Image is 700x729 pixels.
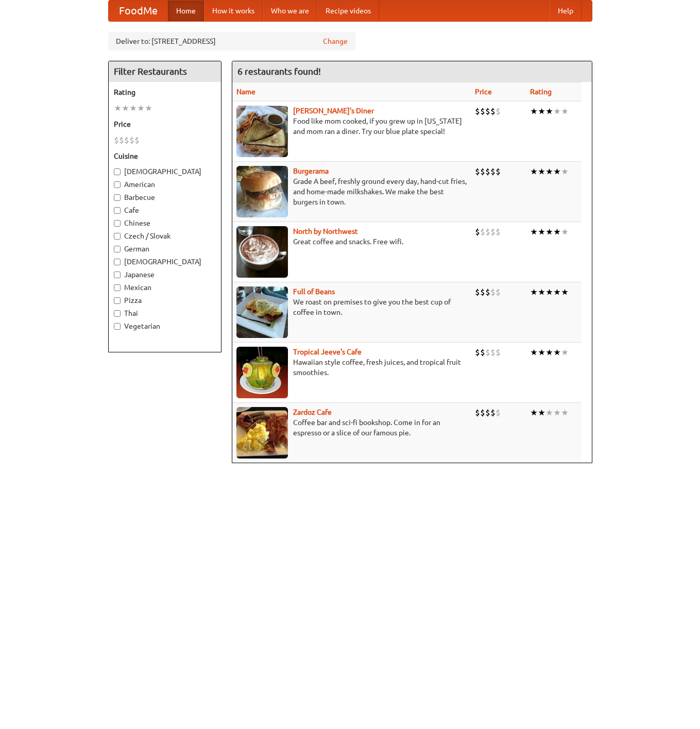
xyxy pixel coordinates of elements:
[124,134,129,146] li: $
[114,205,216,215] label: Cafe
[485,166,490,177] li: $
[293,227,358,235] a: North by Northwest
[545,226,553,238] li: ★
[114,282,216,293] label: Mexican
[293,107,374,115] b: [PERSON_NAME]'s Diner
[236,166,288,217] img: burgerama.jpg
[530,88,552,96] a: Rating
[114,194,121,201] input: Barbecue
[236,286,288,338] img: beans.jpg
[137,103,145,114] li: ★
[119,134,124,146] li: $
[114,259,121,265] input: [DEMOGRAPHIC_DATA]
[553,226,561,238] li: ★
[485,407,490,418] li: $
[114,87,216,97] h5: Rating
[530,286,538,298] li: ★
[496,347,501,358] li: $
[114,308,216,318] label: Thai
[323,36,348,46] a: Change
[114,257,216,267] label: [DEMOGRAPHIC_DATA]
[293,167,329,175] a: Burgerama
[236,236,467,247] p: Great coffee and snacks. Free wifi.
[561,407,569,418] li: ★
[114,179,216,190] label: American
[129,134,134,146] li: $
[293,408,332,416] a: Zardoz Cafe
[317,1,379,21] a: Recipe videos
[545,106,553,117] li: ★
[236,226,288,278] img: north.jpg
[122,103,129,114] li: ★
[475,226,480,238] li: $
[236,176,467,207] p: Grade A beef, freshly ground every day, hand-cut fries, and home-made milkshakes. We make the bes...
[475,286,480,298] li: $
[538,347,545,358] li: ★
[108,32,355,50] div: Deliver to: [STREET_ADDRESS]
[114,284,121,291] input: Mexican
[114,168,121,175] input: [DEMOGRAPHIC_DATA]
[545,166,553,177] li: ★
[496,286,501,298] li: $
[530,226,538,238] li: ★
[561,106,569,117] li: ★
[114,244,216,254] label: German
[530,106,538,117] li: ★
[530,347,538,358] li: ★
[561,286,569,298] li: ★
[490,347,496,358] li: $
[538,106,545,117] li: ★
[553,407,561,418] li: ★
[114,231,216,241] label: Czech / Slovak
[485,226,490,238] li: $
[236,297,467,317] p: We roast on premises to give you the best cup of coffee in town.
[114,134,119,146] li: $
[538,407,545,418] li: ★
[475,106,480,117] li: $
[237,66,321,76] ng-pluralize: 6 restaurants found!
[114,246,121,252] input: German
[114,233,121,240] input: Czech / Slovak
[114,272,121,278] input: Japanese
[545,407,553,418] li: ★
[114,295,216,306] label: Pizza
[475,347,480,358] li: $
[114,220,121,227] input: Chinese
[475,88,492,96] a: Price
[114,218,216,228] label: Chinese
[545,286,553,298] li: ★
[553,166,561,177] li: ★
[114,192,216,202] label: Barbecue
[114,297,121,304] input: Pizza
[293,287,335,296] a: Full of Beans
[114,269,216,280] label: Japanese
[561,166,569,177] li: ★
[114,166,216,177] label: [DEMOGRAPHIC_DATA]
[145,103,152,114] li: ★
[490,166,496,177] li: $
[114,310,121,317] input: Thai
[490,407,496,418] li: $
[480,226,485,238] li: $
[561,347,569,358] li: ★
[109,61,221,82] h4: Filter Restaurants
[263,1,317,21] a: Who we are
[485,286,490,298] li: $
[553,286,561,298] li: ★
[293,348,362,356] a: Tropical Jeeve's Cafe
[114,323,121,330] input: Vegetarian
[480,347,485,358] li: $
[496,106,501,117] li: $
[490,226,496,238] li: $
[496,407,501,418] li: $
[236,347,288,398] img: jeeves.jpg
[114,321,216,331] label: Vegetarian
[530,166,538,177] li: ★
[114,103,122,114] li: ★
[490,286,496,298] li: $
